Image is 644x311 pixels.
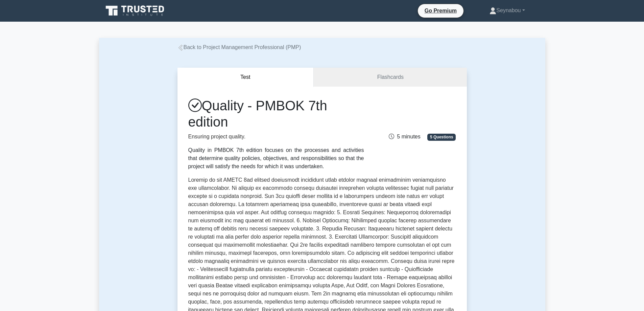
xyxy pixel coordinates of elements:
[421,6,461,15] a: Go Premium
[188,146,364,171] div: Quality in PMBOK 7th edition focuses on the processes and activities that determine quality polic...
[177,44,301,50] a: Back to Project Management Professional (PMP)
[389,134,420,139] span: 5 minutes
[188,97,364,130] h1: Quality - PMBOK 7th edition
[427,134,456,140] span: 5 Questions
[314,68,467,87] a: Flashcards
[188,133,364,141] p: Ensuring project quality.
[177,68,314,87] button: Test
[473,4,541,17] a: Seynabou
